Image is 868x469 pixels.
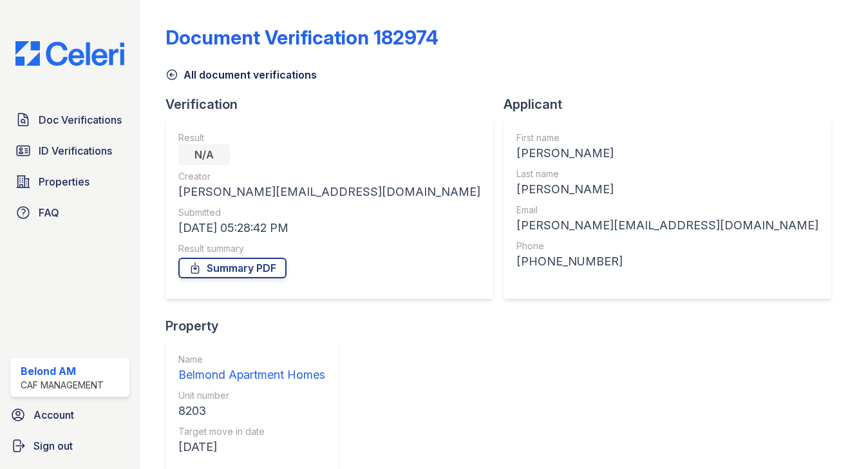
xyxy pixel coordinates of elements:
[516,131,818,144] div: First name
[10,107,129,133] a: Doc Verifications
[178,183,480,201] div: [PERSON_NAME][EMAIL_ADDRESS][DOMAIN_NAME]
[504,95,842,113] div: Applicant
[516,180,818,198] div: [PERSON_NAME]
[39,174,90,189] span: Properties
[178,144,230,165] div: N/A
[178,353,325,384] a: Name Belmond Apartment Homes
[21,363,104,379] div: Belond AM
[178,258,287,278] a: Summary PDF
[33,438,73,454] span: Sign out
[5,433,135,459] a: Sign out
[165,26,439,49] div: Document Verification 182974
[516,204,818,216] div: Email
[165,317,348,335] div: Property
[10,138,129,164] a: ID Verifications
[39,205,59,220] span: FAQ
[516,144,818,162] div: [PERSON_NAME]
[516,253,818,271] div: [PHONE_NUMBER]
[33,407,74,423] span: Account
[165,95,504,113] div: Verification
[165,67,317,82] a: All document verifications
[178,402,325,420] div: 8203
[10,169,129,195] a: Properties
[178,206,480,219] div: Submitted
[178,425,325,438] div: Target move in date
[178,366,325,384] div: Belmond Apartment Homes
[178,170,480,183] div: Creator
[178,353,325,366] div: Name
[21,379,104,392] div: CAF Management
[178,438,325,456] div: [DATE]
[5,402,135,428] a: Account
[178,219,480,237] div: [DATE] 05:28:42 PM
[516,240,818,253] div: Phone
[10,200,129,225] a: FAQ
[516,216,818,235] div: [PERSON_NAME][EMAIL_ADDRESS][DOMAIN_NAME]
[178,131,480,144] div: Result
[178,242,480,255] div: Result summary
[39,112,122,128] span: Doc Verifications
[178,389,325,402] div: Unit number
[516,167,818,180] div: Last name
[39,143,112,158] span: ID Verifications
[5,41,135,66] img: CE_Logo_Blue-a8612792a0a2168367f1c8372b55b34899dd931a85d93a1a3d3e32e68fde9ad4.png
